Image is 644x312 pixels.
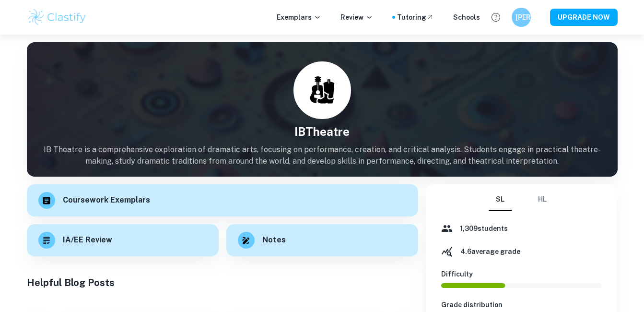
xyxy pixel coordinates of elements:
a: IA/EE Review [27,224,219,256]
p: Review [340,12,373,23]
a: Coursework Exemplars [27,184,418,216]
p: IB Theatre is a comprehensive exploration of dramatic arts, focusing on performance, creation, an... [27,144,618,167]
h6: [PERSON_NAME] [515,12,527,23]
h6: IA/EE Review [63,234,112,246]
button: [PERSON_NAME] [512,8,531,27]
h6: 4.6 average grade [460,246,520,257]
h6: 1,309 students [460,223,508,234]
a: Schools [453,12,480,23]
img: Clastify logo [27,8,88,27]
h6: Coursework Exemplars [63,194,150,206]
h5: Helpful Blog Posts [27,276,418,290]
button: Help and Feedback [488,9,504,25]
button: HL [531,188,554,211]
h6: Difficulty [441,269,602,279]
a: Notes [226,224,418,256]
a: Tutoring [397,12,434,23]
h6: Notes [262,234,286,246]
button: SL [489,188,512,211]
h6: Grade distribution [441,300,602,310]
button: UPGRADE NOW [550,9,618,26]
h4: IB Theatre [27,123,618,140]
p: Exemplars [277,12,321,23]
img: theatre.svg [308,76,337,105]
